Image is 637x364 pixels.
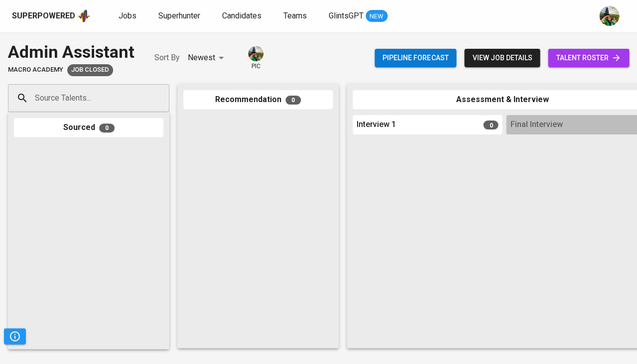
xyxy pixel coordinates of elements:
span: Final Interview [510,119,562,130]
img: app logo [77,8,91,23]
div: Recommendation [183,90,333,110]
a: Candidates [222,10,263,22]
span: Interview 1 [357,119,396,130]
span: Candidates [222,11,261,20]
p: Newest [188,52,215,64]
div: Admin Assistant [8,40,134,64]
a: GlintsGPT NEW [329,10,387,22]
a: Teams [283,10,309,22]
span: Jobs [119,11,136,20]
span: 0 [483,121,498,129]
span: Superhunter [158,11,200,20]
div: Superpowered [12,10,75,22]
span: GlintsGPT [329,11,364,20]
span: view job details [472,52,532,64]
img: eva@glints.com [599,6,619,26]
div: Newest [188,49,227,67]
span: 0 [285,96,301,105]
span: Pipeline forecast [382,52,448,64]
button: Open [164,97,166,99]
button: Pipeline Triggers [4,328,26,344]
a: talent roster [548,49,629,67]
span: Teams [283,11,307,20]
button: view job details [464,49,540,67]
span: talent roster [556,52,621,64]
p: Sort By [154,52,180,64]
button: Pipeline forecast [375,49,456,67]
div: pic [247,45,264,71]
span: 0 [99,123,115,132]
div: Job already placed by Glints [67,64,113,76]
span: Job Closed [67,65,113,75]
img: eva@glints.com [248,46,263,61]
a: Superhunter [158,10,202,22]
a: Superpoweredapp logo [12,8,91,23]
a: Jobs [119,10,138,22]
span: NEW [366,11,387,21]
div: Sourced [14,118,163,137]
span: Macro Academy [8,65,63,75]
